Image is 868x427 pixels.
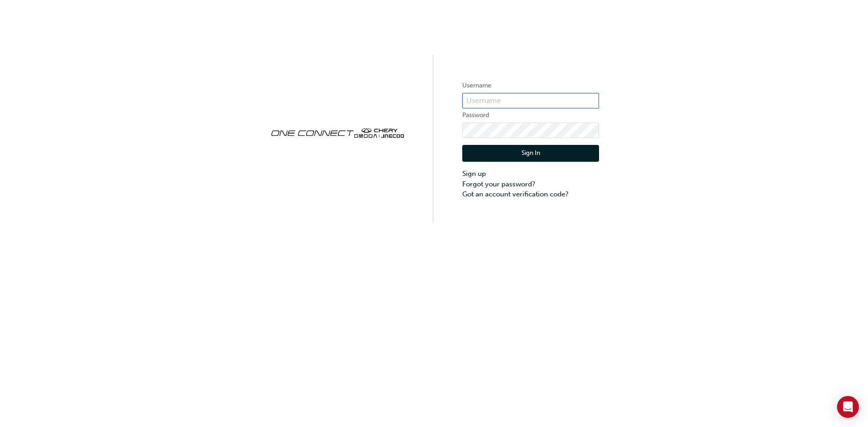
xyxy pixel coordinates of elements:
input: Username [462,93,599,108]
img: oneconnect [269,120,406,144]
a: Got an account verification code? [462,189,599,200]
label: Password [462,110,599,121]
button: Sign In [462,145,599,162]
label: Username [462,80,599,91]
div: Open Intercom Messenger [837,396,859,418]
a: Forgot your password? [462,179,599,190]
a: Sign up [462,169,599,179]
